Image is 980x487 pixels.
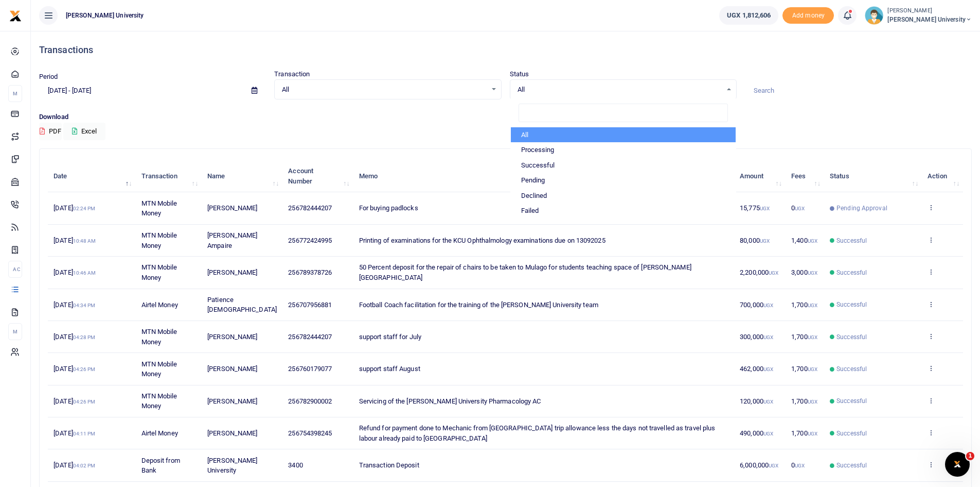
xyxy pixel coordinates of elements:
a: UGX 1,812,606 [719,6,778,25]
span: Successful [836,364,867,374]
span: [DATE] [54,429,95,437]
span: Refund for payment done to Mechanic from [GEOGRAPHIC_DATA] trip allowance less the days not trave... [359,424,716,442]
span: MTN Mobile Money [141,199,177,217]
a: profile-user [PERSON_NAME] [PERSON_NAME] University [865,6,972,25]
small: UGX [795,463,805,468]
span: 2,200,000 [740,268,778,276]
span: [PERSON_NAME] [207,333,257,341]
span: support staff for July [359,333,421,341]
span: [DATE] [54,301,95,309]
th: Account Number: activate to sort column ascending [282,160,353,192]
li: Wallet ballance [715,6,782,25]
span: 1 [966,452,974,460]
span: Deposit from Bank [141,457,180,475]
span: [PERSON_NAME] University [887,15,972,24]
small: 04:26 PM [73,399,96,405]
span: [PERSON_NAME] University [62,11,148,20]
small: UGX [795,206,805,211]
li: Ac [8,261,22,278]
small: 02:24 PM [73,206,96,211]
span: [PERSON_NAME] [207,429,257,437]
input: Search [745,82,972,99]
span: Airtel Money [141,301,178,309]
span: Printing of examinations for the KCU Ophthalmology examinations due on 13092025 [359,237,605,244]
small: UGX [760,238,770,244]
span: [PERSON_NAME] University [207,457,257,475]
span: 1,700 [791,429,817,437]
th: Date: activate to sort column descending [48,160,135,192]
li: Pending [511,173,736,188]
small: UGX [760,206,770,211]
small: UGX [808,334,817,340]
small: 04:34 PM [73,303,96,308]
span: Successful [836,332,867,342]
span: Successful [836,236,867,245]
span: 256789378726 [288,268,332,276]
small: UGX [763,399,773,405]
span: MTN Mobile Money [141,231,177,249]
span: 80,000 [740,237,770,244]
li: Declined [511,188,736,204]
small: UGX [763,431,773,436]
li: Toup your wallet [782,7,834,24]
label: Transaction [274,69,310,79]
small: 10:48 AM [73,238,96,244]
span: 1,700 [791,397,817,405]
span: Successful [836,268,867,277]
small: 04:11 PM [73,431,96,436]
small: UGX [808,399,817,405]
span: Transaction Deposit [359,461,419,469]
span: [DATE] [54,365,95,373]
span: [PERSON_NAME] [207,397,257,405]
small: 04:02 PM [73,463,96,468]
small: UGX [808,238,817,244]
span: 256707956881 [288,301,332,309]
span: 256782444207 [288,204,332,212]
iframe: Intercom live chat [945,452,970,477]
th: Action: activate to sort column ascending [922,160,963,192]
span: Servicing of the [PERSON_NAME] University Pharmacology AC [359,397,541,405]
span: MTN Mobile Money [141,328,177,346]
span: 15,775 [740,204,770,212]
img: logo-small [9,10,22,22]
span: Football Coach facilitation for the training of the [PERSON_NAME] University team [359,301,598,309]
small: 04:26 PM [73,366,96,372]
span: Pending Approval [836,204,887,213]
a: Add money [782,11,834,19]
span: All [282,85,486,95]
span: 1,700 [791,333,817,341]
span: [PERSON_NAME] [207,204,257,212]
span: 256782900002 [288,397,332,405]
span: For buying padlocks [359,204,418,212]
span: Successful [836,396,867,406]
button: Excel [63,123,105,140]
span: All [518,85,722,95]
small: UGX [763,334,773,340]
span: Successful [836,461,867,470]
span: support staff August [359,365,420,373]
span: [DATE] [54,397,95,405]
img: profile-user [865,6,883,25]
span: Successful [836,300,867,309]
span: Add money [782,7,834,24]
span: [DATE] [54,333,95,341]
span: [DATE] [54,204,95,212]
span: 120,000 [740,397,773,405]
small: UGX [769,463,778,468]
span: [PERSON_NAME] Ampaire [207,231,257,249]
li: Failed [511,203,736,219]
li: Processing [511,142,736,158]
span: 6,000,000 [740,461,778,469]
span: MTN Mobile Money [141,392,177,410]
a: logo-small logo-large logo-large [9,11,22,19]
label: Status [510,69,529,79]
span: 256754398245 [288,429,332,437]
th: Fees: activate to sort column ascending [786,160,824,192]
span: 256782444207 [288,333,332,341]
th: Memo: activate to sort column ascending [353,160,734,192]
span: [DATE] [54,268,96,276]
span: 1,400 [791,237,817,244]
li: All [511,127,736,143]
small: 04:28 PM [73,334,96,340]
span: 462,000 [740,365,773,373]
